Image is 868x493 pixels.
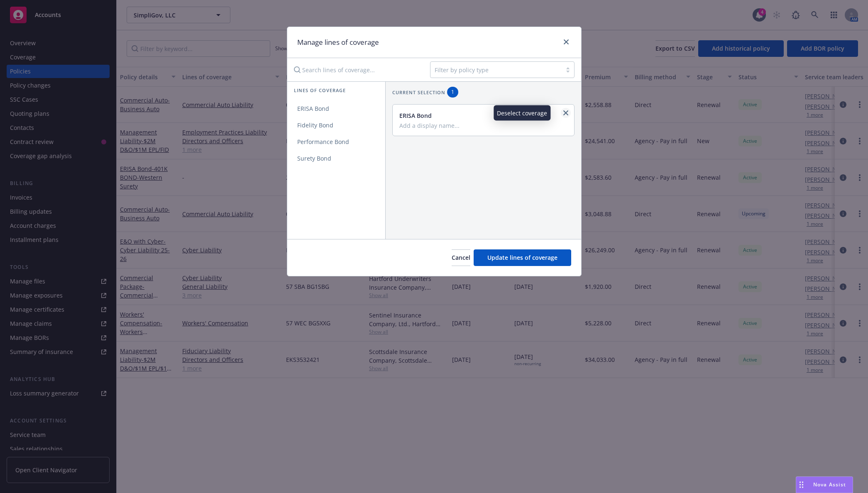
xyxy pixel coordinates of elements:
span: Current selection [392,89,445,96]
span: Performance Bond [287,138,359,146]
span: 1 [450,88,455,96]
button: Cancel [452,249,470,266]
h1: Manage lines of coverage [297,37,379,48]
span: ERISA Bond [287,105,339,112]
span: Fidelity Bond [287,121,343,129]
span: Cancel [452,254,470,261]
input: Search lines of coverage... [289,61,423,78]
span: Lines of coverage [294,87,346,94]
div: Drag to move [796,477,807,493]
button: Update lines of coverage [474,249,571,266]
a: close [561,108,571,118]
a: close [561,37,571,47]
input: Add a display name... [399,122,566,129]
span: Nova Assist [813,481,846,488]
div: ERISA Bond [399,111,566,120]
span: Update lines of coverage [487,254,557,261]
button: Nova Assist [796,476,853,493]
span: Surety Bond [287,154,341,162]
